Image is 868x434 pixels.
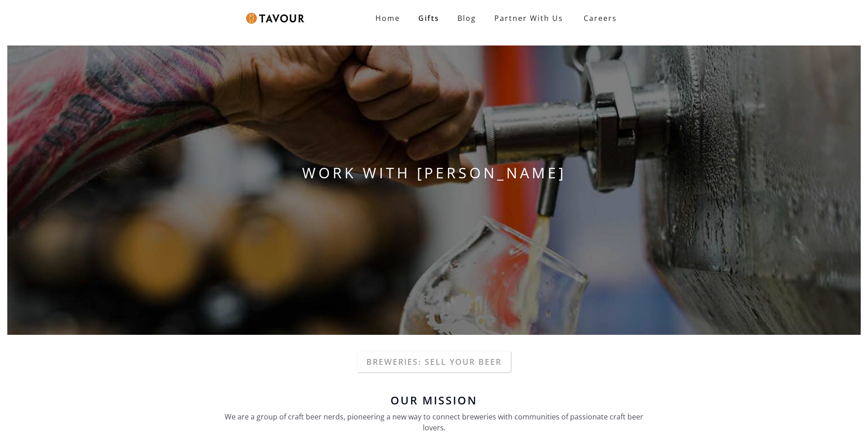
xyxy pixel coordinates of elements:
a: Blog [448,9,485,27]
a: Gifts [409,9,448,27]
a: Partner With Us [485,9,572,27]
strong: Careers [584,9,617,27]
h1: WORK WITH [PERSON_NAME] [7,162,861,184]
a: Breweries: Sell your beer [357,351,511,372]
strong: Home [375,13,400,23]
a: Home [366,9,409,27]
a: Careers [572,5,624,31]
h6: Our Mission [220,395,648,406]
